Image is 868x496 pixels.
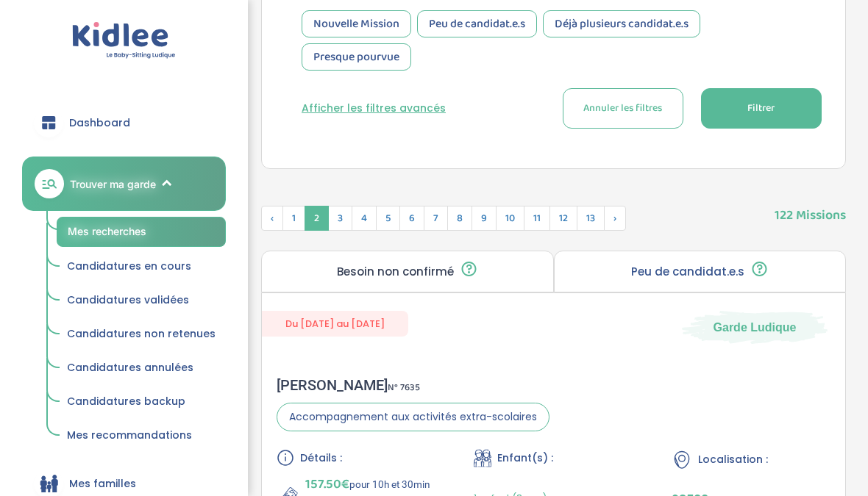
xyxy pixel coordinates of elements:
span: Enfant(s) : [497,450,553,466]
a: Candidatures validées [57,287,226,315]
span: 2 [305,206,329,231]
span: 6 [399,206,424,231]
span: Accompagnement aux activités extra-scolaires [277,403,549,431]
a: Candidatures annulées [57,354,226,382]
a: Mes recommandations [57,422,226,450]
span: 8 [447,206,472,231]
span: 11 [524,206,550,231]
button: Filtrer [701,88,822,129]
span: ‹ [261,206,283,231]
span: 10 [496,206,524,231]
span: Du [DATE] au [DATE] [262,311,408,337]
span: Candidatures validées [67,292,189,307]
span: Annuler les filtres [583,101,662,116]
span: Candidatures non retenues [67,326,216,341]
span: Garde Ludique [714,319,797,335]
span: 3 [328,206,352,231]
span: 4 [352,206,377,231]
span: Filtrer [747,101,775,116]
a: Candidatures backup [57,388,226,416]
span: 122 Missions [775,191,846,226]
span: Mes recommandations [67,428,192,442]
span: Localisation : [698,452,768,467]
div: Peu de candidat.e.s [417,10,537,37]
p: Peu de candidat.e.s [631,266,744,278]
span: 1 [282,206,305,231]
div: Nouvelle Mission [302,10,411,37]
button: Afficher les filtres avancés [302,101,446,116]
span: Dashboard [69,115,130,131]
span: 7 [424,206,448,231]
span: Candidatures annulées [67,360,193,375]
span: Candidatures backup [67,394,185,409]
p: Besoin non confirmé [337,266,454,278]
div: Presque pourvue [302,43,411,71]
button: Annuler les filtres [563,88,683,129]
a: Mes recherches [57,217,226,247]
span: Candidatures en cours [67,259,191,273]
span: 9 [472,206,497,231]
span: Suivant » [604,206,626,231]
span: N° 7635 [388,380,420,395]
span: Détails : [300,450,342,466]
span: 157.50€ [305,474,349,495]
a: Dashboard [22,96,226,149]
span: Trouver ma garde [70,176,156,192]
span: Mes recherches [68,225,146,237]
span: 12 [549,206,577,231]
span: 13 [577,206,605,231]
a: Candidatures non retenues [57,320,226,348]
a: Trouver ma garde [22,157,226,211]
div: [PERSON_NAME] [277,376,549,394]
span: Mes familles [69,476,136,492]
div: Déjà plusieurs candidat.e.s [543,10,700,37]
img: logo.svg [72,22,176,60]
a: Candidatures en cours [57,253,226,281]
span: 5 [376,206,400,231]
